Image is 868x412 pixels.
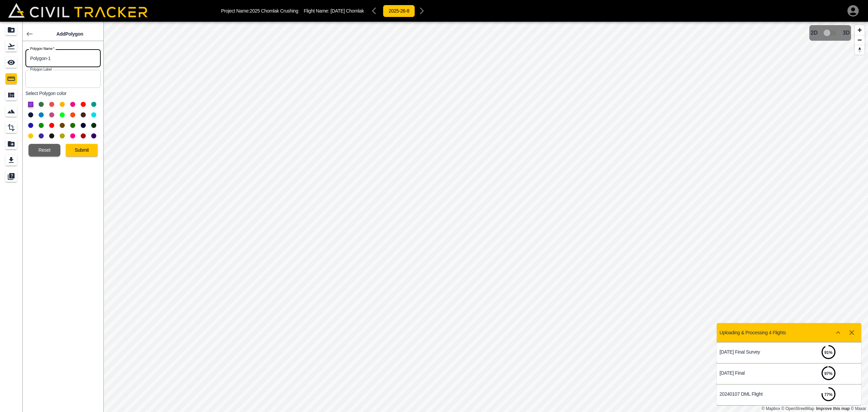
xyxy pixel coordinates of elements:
p: 20240107 DML Flight [719,391,789,397]
button: Reset bearing to north [855,45,865,55]
p: Flight Name: [304,8,364,14]
strong: 97 % [824,371,832,376]
strong: 91 % [824,350,832,355]
p: [DATE] Final Survey [719,349,789,355]
p: [DATE] Final [719,370,789,376]
span: 3D [843,30,850,36]
button: Zoom in [855,25,865,35]
a: Maxar [851,406,866,411]
img: Civil Tracker [8,3,147,17]
p: Project Name: 2025 Chomlak Crushing [221,8,298,14]
a: OpenStreetMap [782,406,814,411]
p: Uploading & Processing 4 Flights [719,330,786,335]
span: 2D [811,30,817,36]
button: Zoom out [855,35,865,45]
button: 2025-26-8 [383,5,415,17]
a: Mapbox [762,406,780,411]
span: [DATE] Chomlak [331,8,364,14]
strong: 77 % [824,392,832,397]
span: 3D model not uploaded yet [821,26,840,39]
a: Map feedback [816,406,850,411]
button: Show more [831,326,845,339]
